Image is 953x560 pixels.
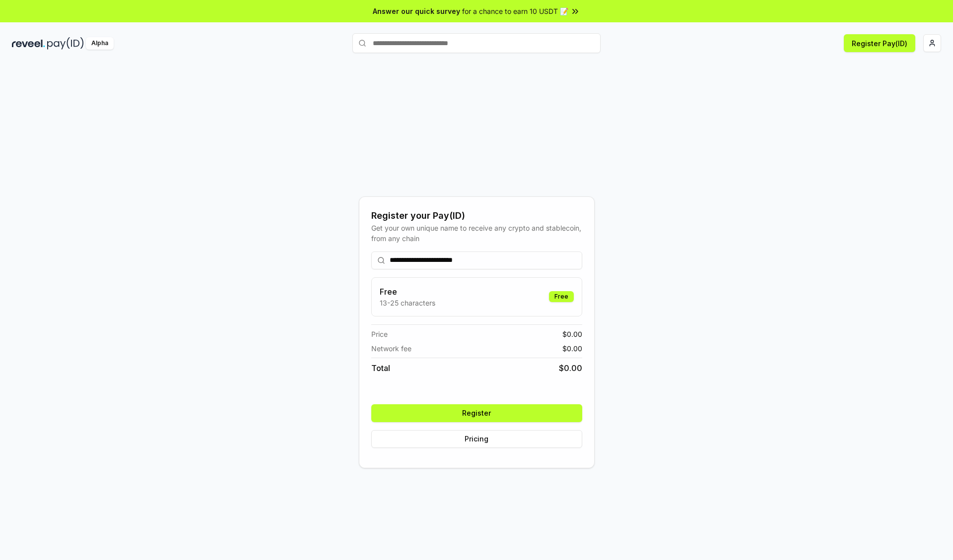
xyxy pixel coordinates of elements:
[371,223,582,244] div: Get your own unique name to receive any crypto and stablecoin, from any chain
[380,298,435,308] p: 13-25 characters
[462,6,568,16] span: for a chance to earn 10 USDT 📝
[371,209,582,223] div: Register your Pay(ID)
[371,362,390,374] span: Total
[380,286,435,298] h3: Free
[12,37,45,50] img: reveel_dark
[371,404,582,422] button: Register
[371,343,411,354] span: Network fee
[559,362,582,374] span: $ 0.00
[371,430,582,448] button: Pricing
[549,291,574,302] div: Free
[47,37,84,50] img: pay_id
[86,37,114,50] div: Alpha
[373,6,460,16] span: Answer our quick survey
[371,329,388,339] span: Price
[562,329,582,339] span: $ 0.00
[562,343,582,354] span: $ 0.00
[844,34,915,52] button: Register Pay(ID)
